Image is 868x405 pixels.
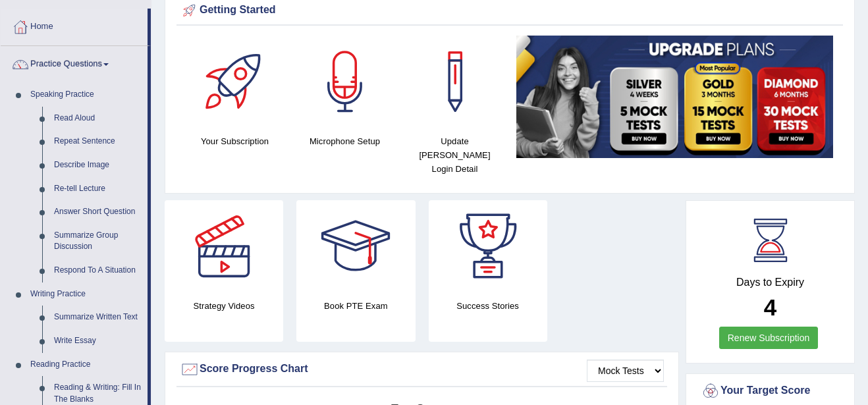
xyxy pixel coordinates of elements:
[48,177,148,201] a: Re-tell Lecture
[406,134,503,176] h4: Update [PERSON_NAME] Login Detail
[764,294,776,320] b: 4
[48,259,148,283] a: Respond To A Situation
[1,46,148,79] a: Practice Questions
[48,329,148,353] a: Write Essay
[48,306,148,329] a: Summarize Written Text
[516,36,833,158] img: small5.jpg
[180,1,840,20] div: Getting Started
[48,200,148,224] a: Answer Short Question
[296,299,415,313] h4: Book PTE Exam
[180,360,664,379] div: Score Progress Chart
[186,134,283,148] h4: Your Subscription
[48,107,148,130] a: Read Aloud
[701,381,840,401] div: Your Target Score
[1,9,148,41] a: Home
[24,283,148,306] a: Writing Practice
[48,153,148,177] a: Describe Image
[48,224,148,259] a: Summarize Group Discussion
[429,299,547,313] h4: Success Stories
[48,130,148,153] a: Repeat Sentence
[296,134,393,148] h4: Microphone Setup
[719,327,819,349] a: Renew Subscription
[24,353,148,377] a: Reading Practice
[701,277,840,288] h4: Days to Expiry
[24,83,148,107] a: Speaking Practice
[165,299,283,313] h4: Strategy Videos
